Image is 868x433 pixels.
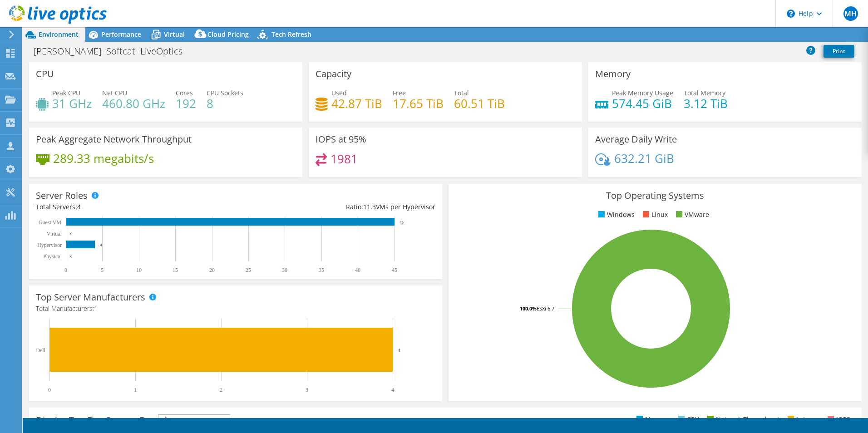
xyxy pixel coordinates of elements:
[158,415,230,426] span: IOPS
[70,254,73,259] text: 0
[330,154,358,164] h4: 1981
[36,292,145,302] h3: Top Server Manufacturers
[393,89,406,97] span: Free
[36,202,236,212] div: Total Servers:
[319,267,324,273] text: 35
[246,267,251,273] text: 25
[236,202,435,212] div: Ratio: VMs per Hypervisor
[306,387,308,393] text: 3
[36,134,192,144] h3: Peak Aggregate Network Throughput
[825,414,850,424] li: IOPS
[684,98,728,108] h4: 3.12 TiB
[176,98,196,108] h4: 192
[47,231,62,237] text: Virtual
[331,98,382,108] h4: 42.87 TiB
[39,219,61,226] text: Guest VM
[641,210,668,220] li: Linux
[614,153,674,163] h4: 632.21 GiB
[101,267,104,273] text: 5
[363,202,376,211] span: 11.3
[399,220,404,225] text: 45
[43,253,62,260] text: Physical
[595,134,677,144] h3: Average Daily Write
[454,89,469,97] span: Total
[674,210,709,220] li: VMware
[824,45,854,58] a: Print
[316,134,366,144] h3: IOPS at 95%
[52,89,80,97] span: Peak CPU
[207,89,243,97] span: CPU Sockets
[101,30,141,39] span: Performance
[70,231,73,236] text: 0
[36,191,88,201] h3: Server Roles
[520,305,537,312] tspan: 100.0%
[612,98,673,108] h4: 574.45 GiB
[136,267,142,273] text: 10
[282,267,287,273] text: 30
[36,69,54,79] h3: CPU
[393,98,444,108] h4: 17.65 TiB
[102,98,165,108] h4: 460.80 GHz
[176,89,193,97] span: Cores
[676,414,699,424] li: CPU
[391,387,394,393] text: 4
[102,89,127,97] span: Net CPU
[787,10,795,18] svg: \n
[53,153,154,163] h4: 289.33 megabits/s
[207,30,249,39] span: Cloud Pricing
[331,89,347,97] span: Used
[164,30,185,39] span: Virtual
[36,347,45,354] text: Dell
[454,98,505,108] h4: 60.51 TiB
[684,89,725,97] span: Total Memory
[220,387,222,393] text: 2
[77,202,81,211] span: 4
[596,210,635,220] li: Windows
[52,98,92,108] h4: 31 GHz
[94,304,98,313] span: 1
[173,267,178,273] text: 15
[316,69,351,79] h3: Capacity
[100,243,102,247] text: 4
[392,267,397,273] text: 45
[785,414,819,424] li: Latency
[398,347,400,353] text: 4
[634,414,670,424] li: Memory
[64,267,67,273] text: 0
[455,191,855,201] h3: Top Operating Systems
[271,30,311,39] span: Tech Refresh
[537,305,554,312] tspan: ESXi 6.7
[39,30,79,39] span: Environment
[843,6,858,21] span: MH
[134,387,137,393] text: 1
[48,387,51,393] text: 0
[30,46,197,56] h1: [PERSON_NAME]- Softcat -LiveOptics
[612,89,673,97] span: Peak Memory Usage
[705,414,779,424] li: Network Throughput
[207,98,243,108] h4: 8
[37,242,62,248] text: Hypervisor
[355,267,360,273] text: 40
[209,267,215,273] text: 20
[36,304,435,314] h4: Total Manufacturers:
[595,69,631,79] h3: Memory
